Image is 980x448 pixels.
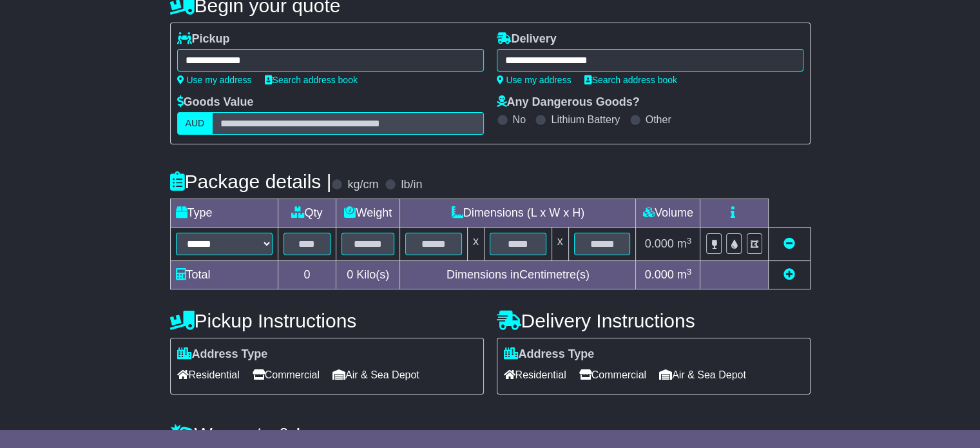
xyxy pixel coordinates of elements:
span: Air & Sea Depot [332,365,419,385]
td: Dimensions (L x W x H) [400,199,636,228]
span: 0.000 [645,237,674,250]
td: Total [170,261,278,289]
label: Address Type [504,347,595,362]
td: Qty [278,199,336,228]
a: Search address book [265,75,358,85]
label: No [513,113,526,126]
td: Dimensions in Centimetre(s) [400,261,636,289]
span: 0.000 [645,268,674,281]
span: 0 [347,268,353,281]
label: Goods Value [177,95,254,110]
h4: Delivery Instructions [497,310,811,331]
td: Type [170,199,278,228]
span: Residential [177,365,240,385]
label: Delivery [497,32,557,46]
label: Other [646,113,671,126]
td: 0 [278,261,336,289]
a: Add new item [783,268,795,281]
label: lb/in [401,178,422,192]
a: Search address book [584,75,677,85]
td: x [467,228,484,261]
span: Commercial [253,365,320,385]
td: Weight [336,199,400,228]
label: AUD [177,112,213,135]
h4: Package details | [170,171,332,192]
a: Use my address [497,75,572,85]
label: Any Dangerous Goods? [497,95,640,110]
sup: 3 [687,267,692,277]
span: Residential [504,365,566,385]
label: kg/cm [347,178,378,192]
td: x [552,228,568,261]
sup: 3 [687,236,692,246]
span: m [677,268,692,281]
td: Volume [636,199,700,228]
span: Commercial [579,365,646,385]
span: m [677,237,692,250]
label: Lithium Battery [551,113,620,126]
h4: Pickup Instructions [170,310,484,331]
label: Address Type [177,347,268,362]
h4: Warranty & Insurance [170,424,811,445]
span: Air & Sea Depot [659,365,746,385]
a: Use my address [177,75,252,85]
td: Kilo(s) [336,261,400,289]
label: Pickup [177,32,230,46]
a: Remove this item [783,237,795,250]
